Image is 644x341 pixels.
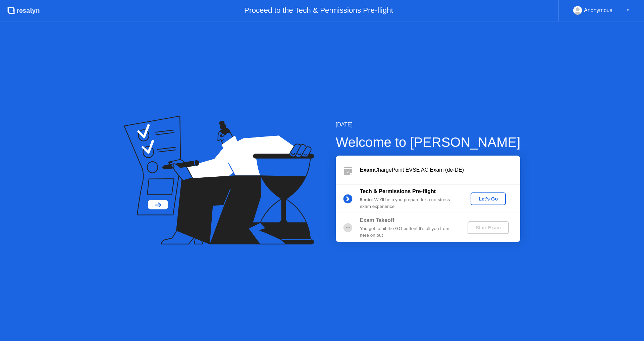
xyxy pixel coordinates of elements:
div: ChargePoint EVSE AC Exam (de-DE) [360,166,520,174]
button: Let's Go [471,192,506,205]
div: ▼ [626,6,630,15]
b: Tech & Permissions Pre-flight [360,188,436,194]
div: Welcome to [PERSON_NAME] [336,132,521,152]
b: Exam [360,167,374,173]
b: Exam Takeoff [360,217,394,223]
div: Start Exam [470,225,506,230]
div: : We’ll help you prepare for a no-stress exam experience [360,196,457,210]
button: Start Exam [468,221,509,234]
b: 5 min [360,197,372,202]
div: You get to hit the GO button! It’s all you from here on out [360,225,457,239]
div: Let's Go [473,196,503,202]
div: [DATE] [336,121,521,129]
div: Anonymous [584,6,612,15]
